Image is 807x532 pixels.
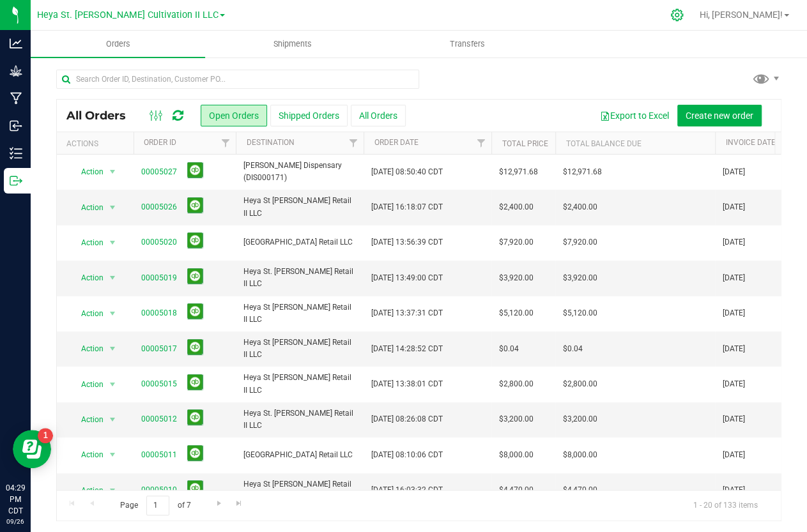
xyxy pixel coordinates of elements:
span: $7,920.00 [563,236,597,248]
button: Shipped Orders [270,105,348,126]
span: Heya St [PERSON_NAME] Retail II LLC [243,478,356,503]
inline-svg: Grow [10,65,22,77]
span: Orders [89,38,148,50]
span: Heya St [PERSON_NAME] Retail II LLC [243,195,356,219]
span: 1 - 20 of 133 items [683,496,768,515]
span: [DATE] [723,272,745,284]
span: Heya St. [PERSON_NAME] Retail II LLC [243,407,356,432]
span: select [105,305,121,323]
a: Orders [31,31,205,57]
a: 00005012 [141,413,177,425]
a: 00005010 [141,484,177,496]
span: $7,920.00 [499,236,534,248]
a: Filter [342,132,364,154]
span: [DATE] 16:18:07 CDT [371,201,443,213]
span: All Orders [66,109,139,123]
span: $0.04 [563,343,583,355]
span: [DATE] [723,343,745,355]
span: select [105,199,121,217]
span: [DATE] 13:56:39 CDT [371,236,443,248]
input: Search Order ID, Destination, Customer PO... [56,70,419,89]
span: Action [70,482,104,499]
span: [DATE] 08:10:06 CDT [371,449,443,461]
span: $0.04 [499,343,519,355]
span: $5,120.00 [563,307,597,319]
inline-svg: Analytics [10,37,22,50]
a: Filter [215,132,236,154]
span: Hi, [PERSON_NAME]! [700,10,783,20]
button: Create new order [677,105,762,126]
span: $3,920.00 [499,272,534,284]
span: $5,120.00 [499,307,534,319]
a: Order Date [374,138,418,147]
span: Action [70,411,104,429]
span: Action [70,234,104,252]
span: [DATE] 16:03:32 CDT [371,484,443,496]
a: Filter [470,132,491,154]
span: Page of 7 [109,496,201,515]
span: Transfers [432,38,502,50]
span: Heya St [PERSON_NAME] Retail II LLC [243,337,356,361]
a: Shipments [205,31,380,57]
span: Heya St. [PERSON_NAME] Retail II LLC [243,266,356,290]
span: $3,200.00 [563,413,597,425]
span: $3,920.00 [563,272,597,284]
span: Action [70,305,104,323]
span: Heya St [PERSON_NAME] Retail II LLC [243,372,356,396]
span: select [105,234,121,252]
p: 09/26 [6,517,25,526]
a: 00005017 [141,343,177,355]
a: 00005026 [141,201,177,213]
p: 04:29 PM CDT [6,482,25,517]
a: Transfers [380,31,554,57]
span: [DATE] 13:49:00 CDT [371,272,443,284]
a: Order ID [144,138,176,147]
inline-svg: Inbound [10,119,22,132]
span: Heya St. [PERSON_NAME] Cultivation II LLC [37,10,219,20]
span: Action [70,376,104,393]
span: [GEOGRAPHIC_DATA] Retail LLC [243,236,356,248]
inline-svg: Inventory [10,147,22,160]
span: $4,470.00 [499,484,534,496]
div: Manage settings [668,8,686,22]
button: Export to Excel [592,105,677,126]
span: $12,971.68 [563,166,602,178]
a: 00005015 [141,378,177,390]
span: [DATE] [723,236,745,248]
span: $2,400.00 [563,201,597,213]
a: Destination [246,138,294,147]
button: All Orders [351,105,406,126]
span: select [105,411,121,429]
span: $8,000.00 [563,449,597,461]
span: [DATE] [723,413,745,425]
span: Action [70,199,104,217]
iframe: Resource center unread badge [38,428,53,443]
span: [DATE] [723,166,745,178]
span: select [105,340,121,358]
span: [DATE] [723,378,745,390]
span: select [105,163,121,181]
a: 00005019 [141,272,177,284]
span: [DATE] [723,449,745,461]
a: Go to the next page [210,496,228,513]
a: 00005011 [141,449,177,461]
a: Total Price [502,139,548,148]
span: Shipments [256,38,329,50]
a: 00005027 [141,166,177,178]
span: $2,400.00 [499,201,534,213]
span: [DATE] 13:38:01 CDT [371,378,443,390]
div: Actions [66,139,128,148]
a: Go to the last page [230,496,249,513]
span: [DATE] 08:26:08 CDT [371,413,443,425]
span: select [105,482,121,499]
span: Create new order [686,110,753,121]
span: select [105,446,121,464]
span: $8,000.00 [499,449,534,461]
span: $2,800.00 [499,378,534,390]
span: Action [70,269,104,287]
span: Heya St [PERSON_NAME] Retail II LLC [243,301,356,326]
a: 00005018 [141,307,177,319]
span: Action [70,340,104,358]
input: 1 [146,496,169,515]
span: [GEOGRAPHIC_DATA] Retail LLC [243,449,356,461]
